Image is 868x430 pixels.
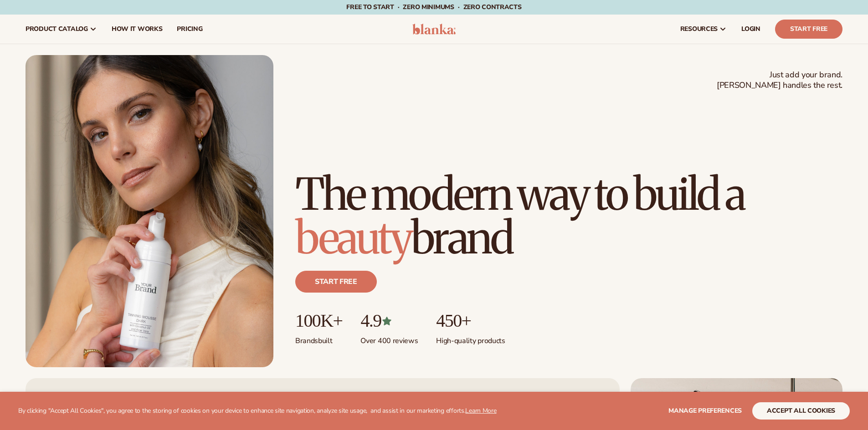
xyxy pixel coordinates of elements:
a: product catalog [18,15,104,44]
span: product catalog [26,25,88,33]
a: pricing [169,15,210,44]
button: accept all cookies [752,402,850,420]
span: How It Works [112,25,163,33]
a: resources [673,15,734,44]
p: By clicking "Accept All Cookies", you agree to the storing of cookies on your device to enhance s... [18,407,497,415]
img: logo [412,24,456,35]
span: resources [680,25,718,33]
span: Just add your brand. [PERSON_NAME] handles the rest. [717,70,842,91]
p: Brands built [295,331,342,346]
a: LOGIN [734,15,768,44]
a: How It Works [104,15,170,44]
span: pricing [177,25,202,33]
span: LOGIN [741,25,760,33]
p: Over 400 reviews [360,331,418,346]
h1: The modern way to build a brand [295,172,842,260]
a: Learn More [465,406,496,415]
span: beauty [295,211,411,265]
p: High-quality products [436,331,505,346]
p: 4.9 [360,311,418,331]
p: 100K+ [295,311,342,331]
button: Manage preferences [668,402,742,420]
p: 450+ [436,311,505,331]
img: Female holding tanning mousse. [26,55,273,367]
a: Start Free [775,20,842,39]
a: Start free [295,271,377,293]
span: Free to start · ZERO minimums · ZERO contracts [346,3,521,11]
span: Manage preferences [668,406,742,415]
